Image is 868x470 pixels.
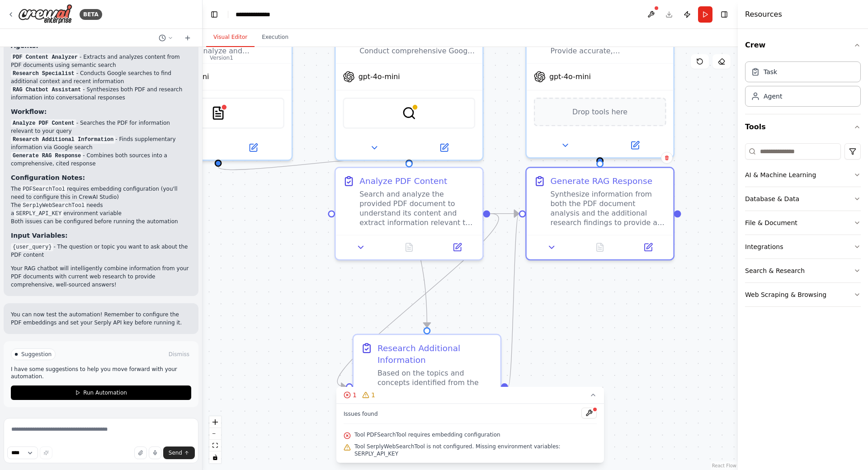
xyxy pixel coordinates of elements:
[661,152,673,164] button: Delete node
[169,47,284,56] div: Extract, analyze and understand the content from PDF documents, identifying key topics, themes, a...
[627,240,669,254] button: Open in side panel
[601,138,669,153] button: Open in side panel
[155,33,177,43] button: Switch to previous chat
[255,28,296,47] button: Execution
[144,23,293,160] div: Extract, analyze and understand the content from PDF documents, identifying key topics, themes, a...
[167,350,191,359] button: Dismiss
[167,72,209,81] span: gpt-4o-mini
[21,351,52,358] span: Suggestion
[745,114,861,140] button: Tools
[551,189,666,227] div: Synthesize information from both the PDF document analysis and the additional research findings t...
[212,148,415,179] g: Edge from 32c27599-02d2-4320-999c-c2d1b380d9dd to d454d366-b4eb-41a3-ad19-3c13327ca5f2
[437,240,478,254] button: Open in side panel
[209,416,221,428] button: zoom in
[18,4,72,24] img: Logo
[359,47,475,56] div: Conduct comprehensive Google searches to find additional context, recent developments, and supple...
[134,446,147,459] button: Upload files
[11,70,76,78] code: Research Specialist
[11,185,191,201] li: The requires embedding configuration (you'll need to configure this in CrewAI Studio)
[11,310,191,327] p: You can now test the automation! Remember to configure the PDF embeddings and set your Serply API...
[336,387,604,404] button: 11
[21,202,86,210] code: SerplyWebSearchTool
[11,136,115,144] code: Research Additional Information
[83,389,127,396] span: Run Automation
[11,232,68,239] strong: Input Variables:
[163,446,195,459] button: Send
[353,390,357,399] span: 1
[359,72,400,81] span: gpt-4o-mini
[745,290,826,299] div: Web Scraping & Browsing
[745,170,816,179] div: AI & Machine Learning
[745,242,783,251] div: Integrations
[371,390,375,399] span: 1
[745,9,782,20] h4: Resources
[745,283,861,306] button: Web Scraping & Browsing
[11,385,191,400] button: Run Automation
[209,416,221,463] div: React Flow controls
[575,240,625,254] button: No output available
[712,463,736,468] a: React Flow attribution
[551,175,652,187] div: Generate RAG Response
[525,23,675,158] div: Provide accurate, comprehensive, and conversational responses to user queries by combining inform...
[11,119,76,127] code: Analyze PDF Content
[594,148,606,176] g: Edge from f7adfe5f-b316-494d-b726-e82523ffe440 to e852a308-69e4-4857-b192-12bacebbc4cf
[745,218,797,227] div: File & Document
[335,167,484,260] div: Analyze PDF ContentSearch and analyze the provided PDF document to understand its content and ext...
[354,431,500,438] span: Tool PDFSearchTool requires embedding configuration
[206,28,255,47] button: Visual Editor
[11,201,191,217] li: The needs a environment variable
[210,54,233,61] div: Version 1
[209,451,221,463] button: toggle interactivity
[11,108,47,115] strong: Workflow:
[180,33,195,43] button: Start a new chat
[402,106,416,121] img: SerplyWebSearchTool
[384,240,434,254] button: No output available
[11,264,191,289] p: Your RAG chatbot will intelligently combine information from your PDF documents with current web ...
[11,69,191,85] li: - Conducts Google searches to find additional context and recent information
[236,10,286,19] nav: breadcrumb
[209,440,221,451] button: fit view
[354,443,597,457] span: Tool SerplyWebSearchTool is not configured. Missing environment variables: SERPLY_API_KEY
[11,243,53,251] code: {user_query}
[377,342,493,366] div: Research Additional Information
[490,207,519,219] g: Edge from d454d366-b4eb-41a3-ad19-3c13327ca5f2 to e852a308-69e4-4857-b192-12bacebbc4cf
[745,211,861,235] button: File & Document
[764,67,777,76] div: Task
[745,259,861,282] button: Search & Research
[40,446,52,459] button: Improve this prompt
[11,85,191,102] li: - Synthesizes both PDF and research information into conversational responses
[507,207,520,392] g: Edge from e2b2b9e6-8ab5-4b1a-915a-83aa059eb96c to e852a308-69e4-4857-b192-12bacebbc4cf
[377,368,493,406] div: Based on the topics and concepts identified from the PDF analysis, conduct targeted Google search...
[745,187,861,211] button: Database & Data
[11,151,191,168] li: - Combines both sources into a comprehensive, cited response
[209,428,221,440] button: zoom out
[208,8,221,21] button: Hide left sidebar
[219,141,287,155] button: Open in side panel
[335,23,484,160] div: Conduct comprehensive Google searches to find additional context, recent developments, and supple...
[745,235,861,258] button: Integrations
[352,334,501,440] div: Research Additional InformationBased on the topics and concepts identified from the PDF analysis,...
[11,152,83,160] code: Generate RAG Response
[745,58,861,114] div: Crew
[11,243,191,259] li: - The question or topic you want to ask about the PDF content
[11,53,80,61] code: PDF Content Analyzer
[11,135,191,151] li: - Finds supplementary information via Google search
[80,9,102,20] div: BETA
[572,106,627,118] span: Drop tools here
[745,33,861,58] button: Crew
[11,217,191,226] li: Both issues can be configured before running the automation
[525,167,675,260] div: Generate RAG ResponseSynthesize information from both the PDF document analysis and the additiona...
[11,119,191,135] li: - Searches the PDF for information relevant to your query
[169,449,182,456] span: Send
[344,410,378,418] span: Issues found
[551,47,666,56] div: Provide accurate, comprehensive, and conversational responses to user queries by combining inform...
[764,92,782,101] div: Agent
[334,207,502,392] g: Edge from d454d366-b4eb-41a3-ad19-3c13327ca5f2 to e2b2b9e6-8ab5-4b1a-915a-83aa059eb96c
[745,194,799,203] div: Database & Data
[359,189,475,227] div: Search and analyze the provided PDF document to understand its content and extract information re...
[21,185,67,193] code: PDFSearchTool
[549,72,591,81] span: gpt-4o-mini
[14,210,63,218] code: SERPLY_API_KEY
[11,86,83,94] code: RAG Chatbot Assistant
[410,141,477,155] button: Open in side panel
